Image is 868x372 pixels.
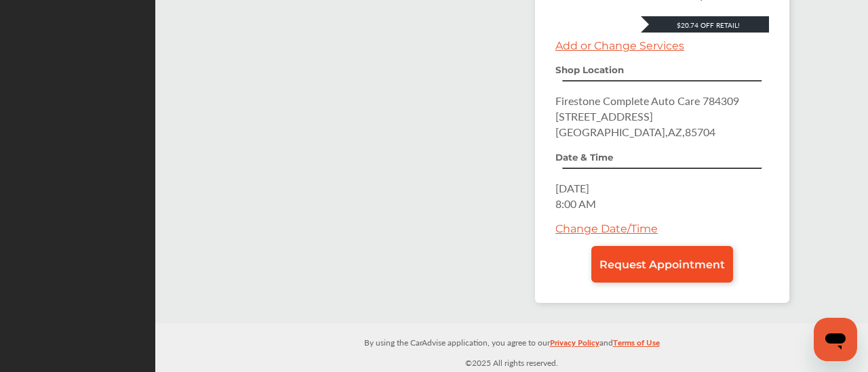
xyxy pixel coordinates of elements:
[555,196,596,211] span: 8:00 AM
[555,152,613,163] strong: Date & Time
[814,318,857,361] iframe: Button to launch messaging window
[555,39,684,52] a: Add or Change Services
[599,258,725,271] span: Request Appointment
[555,222,658,235] a: Change Date/Time
[555,124,715,140] span: [GEOGRAPHIC_DATA] , AZ , 85704
[555,93,739,108] span: Firestone Complete Auto Care 784309
[155,335,868,349] p: By using the CarAdvise application, you agree to our and
[641,20,769,30] div: $20.74 Off Retail!
[555,180,589,196] span: [DATE]
[550,335,599,356] a: Privacy Policy
[591,246,733,283] a: Request Appointment
[155,323,868,372] div: © 2025 All rights reserved.
[613,335,660,356] a: Terms of Use
[555,108,653,124] span: [STREET_ADDRESS]
[555,64,624,75] strong: Shop Location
